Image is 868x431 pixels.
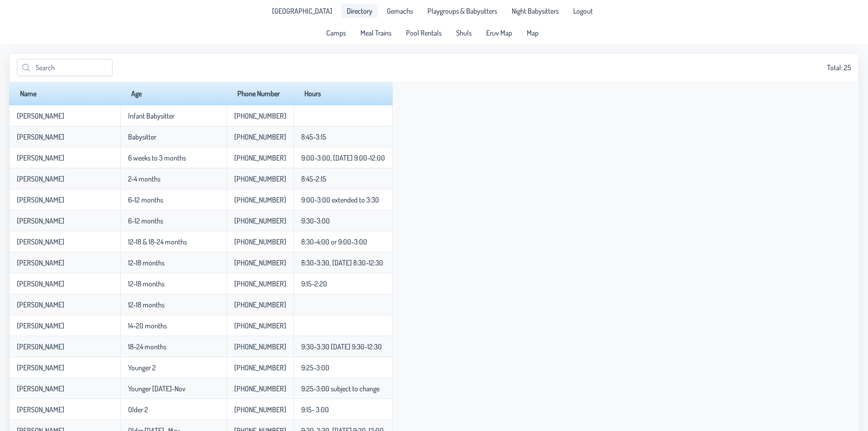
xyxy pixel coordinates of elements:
[128,321,167,330] p-celleditor: 14-20 months
[301,342,382,351] p-celleditor: 9:30-3:30 [DATE] 9:30-12:30
[451,26,477,40] a: Shuls
[234,237,286,246] p-celleditor: [PHONE_NUMBER]
[401,26,447,40] a: Pool Rentals
[17,321,64,330] p-celleditor: [PERSON_NAME]
[427,7,497,15] span: Playgroups & Babysitters
[17,195,64,204] p-celleditor: [PERSON_NAME]
[301,363,329,372] p-celleditor: 9:25-3:00
[234,384,286,393] p-celleditor: [PHONE_NUMBER]
[506,4,564,18] a: Night Babysitters
[301,405,329,414] p-celleditor: 9:15- 3:00
[381,4,418,18] a: Gemachs
[234,153,286,162] p-celleditor: [PHONE_NUMBER]
[17,279,64,288] p-celleditor: [PERSON_NAME]
[573,7,593,15] span: Logout
[128,405,148,414] p-celleditor: Older 2
[128,132,156,141] p-celleditor: Babysitter
[387,7,413,15] span: Gemachs
[17,59,113,76] input: Search
[301,384,380,393] p-celleditor: 9:25-3:00 subject to change
[234,111,286,120] p-celleditor: [PHONE_NUMBER]
[128,342,166,351] p-celleditor: 18-24 months
[234,195,286,204] p-celleditor: [PHONE_NUMBER]
[347,7,372,15] span: Directory
[234,405,286,414] p-celleditor: [PHONE_NUMBER]
[17,237,64,246] p-celleditor: [PERSON_NAME]
[128,153,186,162] p-celleditor: 6 weeks to 3 months
[481,26,518,40] a: Eruv Map
[128,111,175,120] p-celleditor: Infant Babysitter
[17,59,851,76] div: Total: 25
[326,29,346,36] span: Camps
[128,300,164,309] p-celleditor: 12-18 months
[527,29,539,36] span: Map
[301,258,383,267] p-celleditor: 8:30-3:30, [DATE] 8:30-12:30
[17,258,64,267] p-celleditor: [PERSON_NAME]
[128,258,164,267] p-celleditor: 12-18 months
[128,195,163,204] p-celleditor: 6-12 months
[301,237,367,246] p-celleditor: 8:30-4:00 or 9:00-3:00
[267,4,338,18] a: [GEOGRAPHIC_DATA]
[128,237,187,246] p-celleditor: 12-18 & 18-24 months
[17,153,64,162] p-celleditor: [PERSON_NAME]
[17,405,64,414] p-celleditor: [PERSON_NAME]
[128,216,163,225] p-celleditor: 6-12 months
[301,216,330,225] p-celleditor: 9:30-3:00
[17,384,64,393] p-celleditor: [PERSON_NAME]
[301,195,379,204] p-celleditor: 9:00-3:00 extended to 3:30
[128,384,185,393] p-celleditor: Younger [DATE]-Nov
[17,363,64,372] p-celleditor: [PERSON_NAME]
[128,279,164,288] p-celleditor: 12-18 months
[321,26,351,40] a: Camps
[301,132,326,141] p-celleditor: 8:45-3:15
[17,174,64,183] p-celleditor: [PERSON_NAME]
[234,216,286,225] p-celleditor: [PHONE_NUMBER]
[234,300,286,309] p-celleditor: [PHONE_NUMBER]
[17,111,64,120] p-celleditor: [PERSON_NAME]
[512,7,559,15] span: Night Babysitters
[360,29,391,36] span: Meal Trains
[234,174,286,183] p-celleditor: [PHONE_NUMBER]
[267,4,338,18] li: Pine Lake Park
[234,279,286,288] p-celleditor: [PHONE_NUMBER]
[226,82,293,105] th: Phone Number
[301,174,326,183] p-celleditor: 8:45-2:15
[234,132,286,141] p-celleditor: [PHONE_NUMBER]
[234,321,286,330] p-celleditor: [PHONE_NUMBER]
[293,82,393,105] th: Hours
[234,363,286,372] p-celleditor: [PHONE_NUMBER]
[301,279,327,288] p-celleditor: 9:15-2:20
[355,26,397,40] a: Meal Trains
[406,29,442,36] span: Pool Rentals
[521,26,544,40] a: Map
[234,258,286,267] p-celleditor: [PHONE_NUMBER]
[17,132,64,141] p-celleditor: [PERSON_NAME]
[17,300,64,309] p-celleditor: [PERSON_NAME]
[486,29,512,36] span: Eruv Map
[568,4,598,18] li: Logout
[301,153,385,162] p-celleditor: 9:00-3:00, [DATE] 9:00-12:00
[341,4,378,18] a: Directory
[17,342,64,351] p-celleditor: [PERSON_NAME]
[120,82,226,105] th: Age
[9,82,120,105] th: Name
[234,342,286,351] p-celleditor: [PHONE_NUMBER]
[128,174,160,183] p-celleditor: 2-4 months
[17,216,64,225] p-celleditor: [PERSON_NAME]
[128,363,156,372] p-celleditor: Younger 2
[456,29,472,36] span: Shuls
[422,4,503,18] a: Playgroups & Babysitters
[272,7,332,15] span: [GEOGRAPHIC_DATA]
